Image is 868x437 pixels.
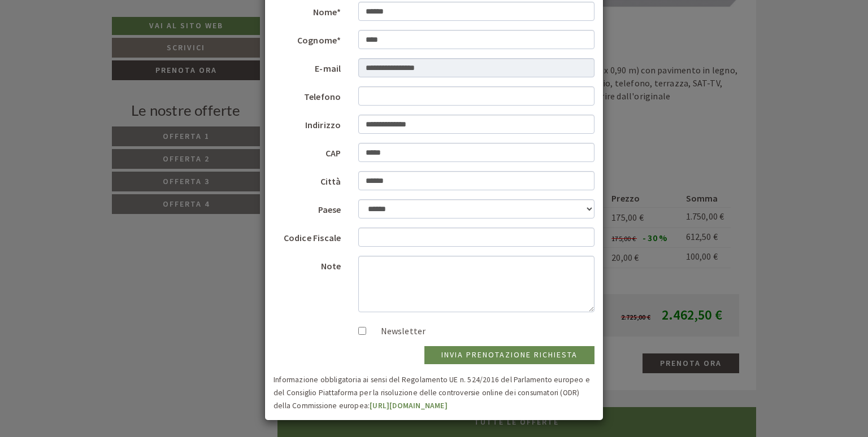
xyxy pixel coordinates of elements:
label: Città [265,171,350,188]
small: 11:05 [18,55,171,63]
div: giovedì [199,9,246,28]
label: Paese [265,199,350,216]
label: Newsletter [370,325,426,338]
label: CAP [265,143,350,160]
div: [GEOGRAPHIC_DATA] [18,33,171,42]
label: Note [265,256,350,273]
div: Buon giorno, come possiamo aiutarla? [9,31,176,65]
a: [URL][DOMAIN_NAME] [370,401,448,410]
label: E-mail [265,58,350,75]
label: Telefono [265,86,350,103]
label: Indirizzo [265,115,350,132]
label: Nome* [265,2,350,19]
button: invia prenotazione richiesta [424,346,594,364]
label: Codice Fiscale [265,228,350,244]
button: Invia [388,298,445,317]
small: Informazione obbligatoria ai sensi del Regolamento UE n. 524/2016 del Parlamento europeo e del Co... [274,375,590,410]
label: Cognome* [265,30,350,47]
